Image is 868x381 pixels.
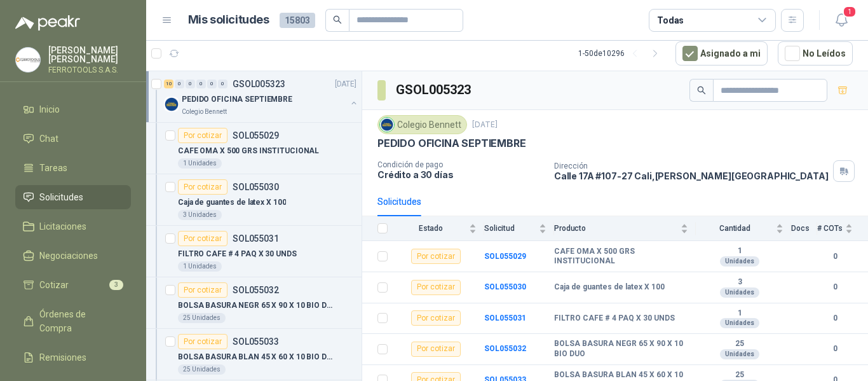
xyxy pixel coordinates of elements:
[39,278,69,292] span: Cotizar
[186,80,195,88] div: 0
[791,216,817,241] th: Docs
[182,107,227,117] p: Colegio Bennett
[377,169,544,180] p: Crédito a 30 días
[233,80,285,88] p: GSOL005323
[817,216,868,241] th: # COTs
[178,313,226,323] div: 25 Unidades
[178,300,336,312] p: BOLSA BASURA NEGR 65 X 90 X 10 BIO DUO
[39,307,119,335] span: Órdenes de Compra
[484,216,554,241] th: Solicitud
[696,308,783,319] b: 1
[720,318,759,328] div: Unidades
[178,248,297,260] p: FILTRO CAFE # 4 PAQ X 30 UNDS
[843,6,857,18] span: 1
[39,350,86,364] span: Remisiones
[196,80,206,88] div: 0
[380,118,394,132] img: Company Logo
[696,246,783,256] b: 1
[554,162,829,170] p: Dirección
[39,161,67,175] span: Tareas
[164,97,179,112] img: Company Logo
[696,370,783,380] b: 25
[218,80,227,88] div: 0
[109,280,123,290] span: 3
[164,76,359,117] a: 10 0 0 0 0 0 GSOL005323[DATE] Company LogoPEDIDO OFICINA SEPTIEMBREColegio Bennett
[335,78,356,90] p: [DATE]
[817,251,853,263] b: 0
[233,286,279,294] p: SOL055032
[817,343,853,355] b: 0
[233,234,279,243] p: SOL055031
[696,277,783,287] b: 3
[554,247,688,267] b: CAFE OMA X 500 GRS INSTITUCIONAL
[182,94,292,106] p: PEDIDO OFICINA SEPTIEMBRE
[15,214,131,239] a: Licitaciones
[578,43,665,64] div: 1 - 50 de 10296
[164,80,173,88] div: 10
[15,345,131,370] a: Remisiones
[817,224,843,233] span: # COTs
[484,282,526,291] a: SOL055030
[39,132,58,146] span: Chat
[817,312,853,324] b: 0
[697,86,706,95] span: search
[146,174,362,226] a: Por cotizarSOL055030Caja de guantes de latex X 1003 Unidades
[15,273,131,297] a: Cotizar3
[696,339,783,349] b: 25
[778,41,853,66] button: No Leídos
[178,128,227,143] div: Por cotizar
[554,224,678,233] span: Producto
[178,261,222,272] div: 1 Unidades
[720,256,759,267] div: Unidades
[554,314,675,324] b: FILTRO CAFE # 4 PAQ X 30 UNDS
[395,224,466,233] span: Estado
[233,131,279,140] p: SOL055029
[233,337,279,346] p: SOL055033
[830,9,853,32] button: 1
[657,13,684,27] div: Todas
[554,170,829,181] p: Calle 17A #107-27 Cali , [PERSON_NAME][GEOGRAPHIC_DATA]
[48,66,131,74] p: FERROTOOLS S.A.S.
[15,97,131,121] a: Inicio
[333,15,342,24] span: search
[178,197,286,209] p: Caja de guantes de latex X 100
[377,115,467,134] div: Colegio Bennett
[178,351,336,363] p: BOLSA BASURA BLAN 45 X 60 X 10 BIO DUOX
[39,249,98,263] span: Negociaciones
[15,185,131,209] a: Solicitudes
[39,219,86,233] span: Licitaciones
[472,119,498,131] p: [DATE]
[178,145,319,157] p: CAFE OMA X 500 GRS INSTITUCIONAL
[675,41,768,66] button: Asignado a mi
[15,15,80,31] img: Logo peakr
[178,231,227,246] div: Por cotizar
[48,46,131,64] p: [PERSON_NAME] [PERSON_NAME]
[146,226,362,277] a: Por cotizarSOL055031FILTRO CAFE # 4 PAQ X 30 UNDS1 Unidades
[207,80,217,88] div: 0
[178,179,227,195] div: Por cotizar
[178,282,227,298] div: Por cotizar
[484,252,526,261] a: SOL055029
[377,195,421,209] div: Solicitudes
[39,190,83,204] span: Solicitudes
[188,11,269,29] h1: Mis solicitudes
[146,123,362,174] a: Por cotizarSOL055029CAFE OMA X 500 GRS INSTITUCIONAL1 Unidades
[175,80,184,88] div: 0
[178,158,222,169] div: 1 Unidades
[817,281,853,293] b: 0
[696,216,791,241] th: Cantidad
[395,216,484,241] th: Estado
[411,342,461,357] div: Por cotizar
[396,80,473,100] h3: GSOL005323
[15,127,131,151] a: Chat
[554,282,665,293] b: Caja de guantes de latex X 100
[484,344,526,353] a: SOL055032
[484,314,526,322] a: SOL055031
[411,249,461,264] div: Por cotizar
[411,310,461,326] div: Por cotizar
[554,216,696,241] th: Producto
